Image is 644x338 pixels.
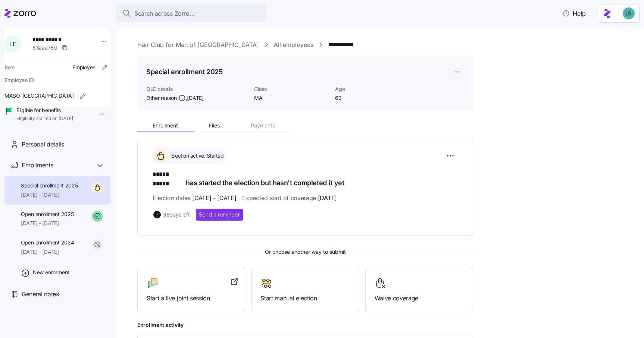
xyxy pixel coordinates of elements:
span: Help [562,9,586,18]
span: Election active: Started [169,152,223,159]
span: 36 days left [163,211,190,218]
span: Class [254,85,329,93]
span: Enrollments [22,161,53,170]
span: Open enrollment 2024 [21,239,74,246]
span: Waive coverage [375,294,464,303]
span: [DATE] - [DATE] [21,248,74,256]
span: MASO-[GEOGRAPHIC_DATA] [4,92,74,99]
span: Employee ID [4,76,34,84]
button: Help [556,6,592,21]
span: [DATE] - [DATE] [21,191,78,199]
span: Start manual election [260,294,350,303]
span: L F [9,41,16,47]
span: 83aaa78d [32,44,57,51]
button: Send a reminder [196,209,243,221]
span: Election dates [153,193,236,203]
span: Payments [251,123,275,128]
span: Eligibility started on [DATE] [16,116,73,122]
h1: Special enrollment 2025 [146,67,223,76]
img: 55738f7c4ee29e912ff6c7eae6e0401b [623,7,635,19]
a: All employees [274,40,313,50]
span: Age [335,85,410,93]
span: Start a live joint session [147,294,236,303]
span: [DATE] - [DATE] [192,193,236,203]
span: Role [4,64,15,71]
span: Enrollment [153,123,178,128]
span: Send a reminder [199,211,240,218]
span: MA [254,94,329,102]
span: Special enrollment 2025 [21,182,78,189]
button: Search across Zorro... [116,4,266,22]
h1: has started the election but hasn't completed it yet [153,170,458,187]
a: Hair Club for Men of [GEOGRAPHIC_DATA] [137,40,259,50]
span: Employee [72,64,96,71]
span: [DATE] [318,193,337,203]
span: QLE details [146,85,248,93]
span: Open enrollment 2025 [21,211,74,218]
span: [DATE] - [DATE] [21,219,74,227]
span: Search across Zorro... [134,9,195,18]
span: New enrollment [33,269,69,276]
span: [DATE] [187,94,203,102]
span: General notes [22,290,59,299]
span: Or choose another way to submit [137,248,473,256]
span: Eligible for benefits [16,107,73,114]
span: Files [209,123,220,128]
span: Personal details [22,140,64,149]
span: Expected start of coverage [242,193,337,203]
span: Other reason , [146,94,204,102]
span: 63 [335,94,410,102]
span: Enrollment activity [137,321,473,329]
